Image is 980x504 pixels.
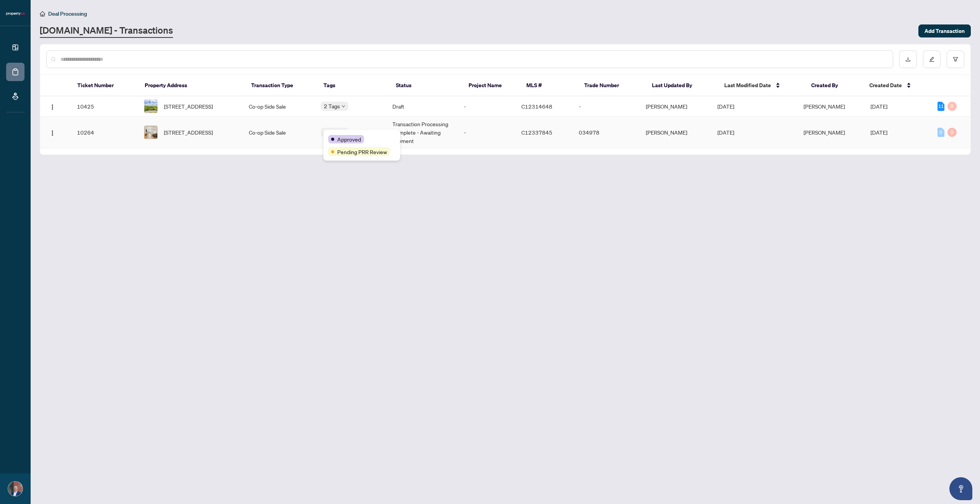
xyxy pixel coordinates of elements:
[863,75,931,96] th: Created Date
[164,128,213,137] span: [STREET_ADDRESS]
[573,117,640,148] td: 034978
[144,126,157,139] img: thumbnail-img
[804,103,845,110] span: [PERSON_NAME]
[640,117,711,148] td: [PERSON_NAME]
[640,96,711,117] td: [PERSON_NAME]
[947,50,964,68] button: filter
[324,128,340,137] span: 2 Tags
[521,103,552,110] span: C12314648
[938,128,944,137] div: 0
[804,129,845,136] span: [PERSON_NAME]
[386,117,458,148] td: Transaction Processing Complete - Awaiting Payment
[871,103,887,110] span: [DATE]
[805,75,863,96] th: Created By
[573,96,640,117] td: -
[646,75,718,96] th: Last Updated By
[49,130,56,136] img: Logo
[947,128,957,137] div: 0
[46,126,59,138] button: Logo
[953,57,958,62] span: filter
[520,75,578,96] th: MLS #
[164,102,213,111] span: [STREET_ADDRESS]
[144,100,157,113] img: thumbnail-img
[324,102,340,111] span: 2 Tags
[899,50,917,68] button: download
[6,11,24,16] img: logo
[243,96,314,117] td: Co-op Side Sale
[458,96,515,117] td: -
[521,129,552,136] span: C12337845
[40,11,45,16] span: home
[458,117,515,148] td: -
[139,75,245,96] th: Property Address
[390,75,462,96] th: Status
[71,117,138,148] td: 10264
[717,103,734,110] span: [DATE]
[386,96,458,117] td: Draft
[337,148,387,156] span: Pending PRR Review
[905,57,911,62] span: download
[869,81,902,89] span: Created Date
[71,96,138,117] td: 10425
[724,81,771,89] span: Last Modified Date
[871,129,887,136] span: [DATE]
[40,24,173,38] a: [DOMAIN_NAME] - Transactions
[245,75,317,96] th: Transaction Type
[48,10,87,17] span: Deal Processing
[46,100,59,112] button: Logo
[337,135,361,143] span: Approved
[71,75,139,96] th: Ticket Number
[918,24,971,37] button: Add Transaction
[718,75,805,96] th: Last Modified Date
[938,102,944,111] div: 11
[49,104,56,110] img: Logo
[923,50,941,68] button: edit
[8,481,23,496] img: Profile Icon
[243,117,314,148] td: Co-op Side Sale
[717,129,734,136] span: [DATE]
[317,75,390,96] th: Tags
[929,57,934,62] span: edit
[341,104,345,108] span: down
[578,75,646,96] th: Trade Number
[947,102,957,111] div: 0
[462,75,520,96] th: Project Name
[924,25,965,37] span: Add Transaction
[949,477,972,500] button: Open asap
